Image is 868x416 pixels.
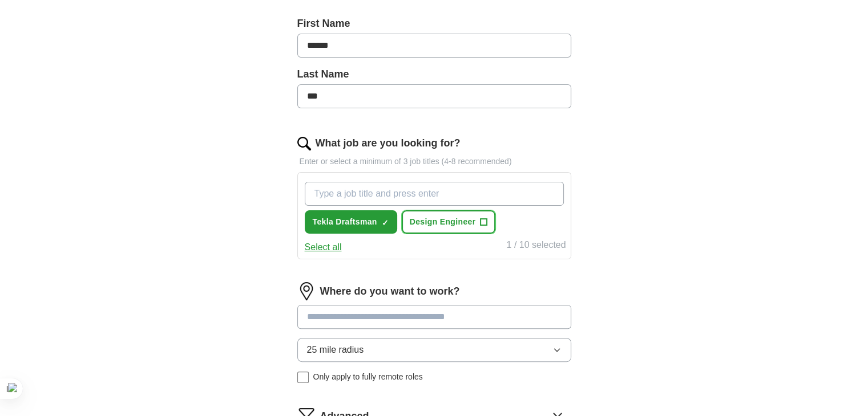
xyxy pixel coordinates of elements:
p: Enter or select a minimum of 3 job titles (4-8 recommended) [297,156,571,168]
img: search.png [297,137,311,150]
div: 1 / 10 selected [506,238,566,254]
input: Only apply to fully remote roles [297,372,309,383]
button: Select all [305,240,342,254]
span: Design Engineer [410,216,476,228]
label: First Name [297,16,571,31]
label: Last Name [297,67,571,82]
label: What job are you looking for? [316,136,461,151]
input: Type a job title and press enter [305,182,564,206]
button: 25 mile radius [297,338,571,362]
span: Only apply to fully remote roles [313,371,423,383]
button: Design Engineer [402,210,496,234]
span: Tekla Draftsman [313,216,377,228]
span: ✓ [382,218,389,227]
img: location.png [297,282,316,300]
label: Where do you want to work? [320,284,460,299]
span: 25 mile radius [307,343,364,357]
button: Tekla Draftsman✓ [305,210,397,234]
